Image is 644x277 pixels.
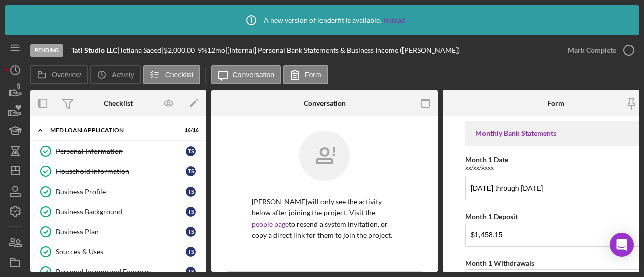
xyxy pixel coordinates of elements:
[186,207,196,217] div: T S
[568,40,616,60] div: Mark Complete
[56,248,186,256] div: Sources & Uses
[35,222,201,242] a: Business PlanTS
[198,46,207,54] div: 9 %
[50,127,174,133] div: MED Loan Application
[30,65,88,84] button: Overview
[233,71,275,79] label: Conversation
[56,268,186,276] div: Personal Income and Expenses
[465,155,508,164] label: Month 1 Date
[35,141,201,161] a: Personal InformationTS
[211,65,281,84] button: Conversation
[104,99,133,107] div: Checklist
[475,129,636,137] div: Monthly Bank Statements
[252,220,289,228] a: people page
[112,71,134,79] label: Activity
[186,227,196,237] div: T S
[384,16,406,24] a: Reload
[35,242,201,262] a: Sources & UsesTS
[52,71,81,79] label: Overview
[90,65,140,84] button: Activity
[35,202,201,222] a: Business BackgroundTS
[71,46,119,54] div: |
[186,267,196,277] div: T S
[305,71,321,79] label: Form
[304,99,346,107] div: Conversation
[56,228,186,236] div: Business Plan
[186,247,196,257] div: T S
[165,71,194,79] label: Checklist
[164,46,198,54] div: $2,000.00
[547,99,565,107] div: Form
[35,181,201,202] a: Business ProfileTS
[56,188,186,196] div: Business Profile
[225,46,460,54] div: | [Internal] Personal Bank Statements & Business Income ([PERSON_NAME])
[181,127,199,133] div: 16 / 16
[610,233,634,257] div: Open Intercom Messenger
[283,65,328,84] button: Form
[207,46,225,54] div: 12 mo
[71,46,117,54] b: Tati Studio LLC
[238,8,406,33] div: A new version of lenderfit is available.
[465,212,518,221] label: Month 1 Deposit
[186,166,196,176] div: T S
[143,65,200,84] button: Checklist
[35,161,201,181] a: Household InformationTS
[119,46,164,54] div: Tetiana Saeed |
[56,167,186,175] div: Household Information
[56,208,186,216] div: Business Background
[56,147,186,155] div: Personal Information
[557,40,639,60] button: Mark Complete
[186,146,196,156] div: T S
[30,44,63,57] div: Pending
[252,196,397,241] p: [PERSON_NAME] will only see the activity below after joining the project. Visit the to resend a s...
[465,259,534,267] label: Month 1 Withdrawals
[186,187,196,197] div: T S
